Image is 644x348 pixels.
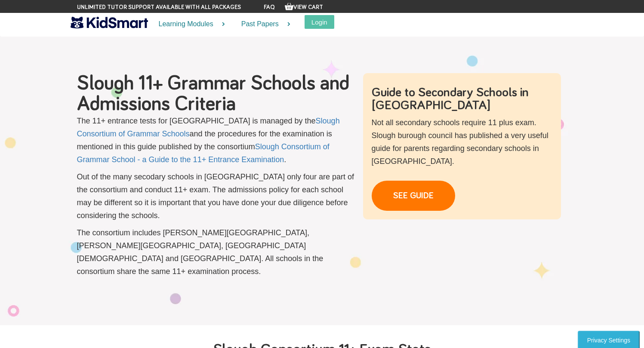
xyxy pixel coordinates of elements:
a: Slough Consortium of Grammar School - a Guide to the 11+ Entrance Examination [77,142,330,164]
p: The 11+ entrance tests for [GEOGRAPHIC_DATA] is managed by the and the procedures for the examina... [77,114,357,166]
img: KidSmart logo [71,15,148,30]
a: Past Papers [231,13,296,36]
a: View Cart [285,4,323,10]
a: SEE GUIDE [372,181,455,211]
img: Your items in the shopping basket [285,2,293,11]
a: Learning Modules [148,13,231,36]
p: Not all secondary schools require 11 plus exam. Slough burough council has published a very usefu... [372,116,552,168]
h1: Slough 11+ Grammar Schools and Admissions Criteria [77,73,357,114]
span: Unlimited tutor support available with all packages [77,3,241,12]
a: FAQ [264,4,275,10]
h3: Guide to Secondary Schools in [GEOGRAPHIC_DATA] [372,86,552,112]
button: Login [305,15,334,29]
p: Out of the many secodary schools in [GEOGRAPHIC_DATA] only four are part of the consortium and co... [77,170,357,222]
p: The consortium includes [PERSON_NAME][GEOGRAPHIC_DATA], [PERSON_NAME][GEOGRAPHIC_DATA], [GEOGRAPH... [77,226,357,278]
